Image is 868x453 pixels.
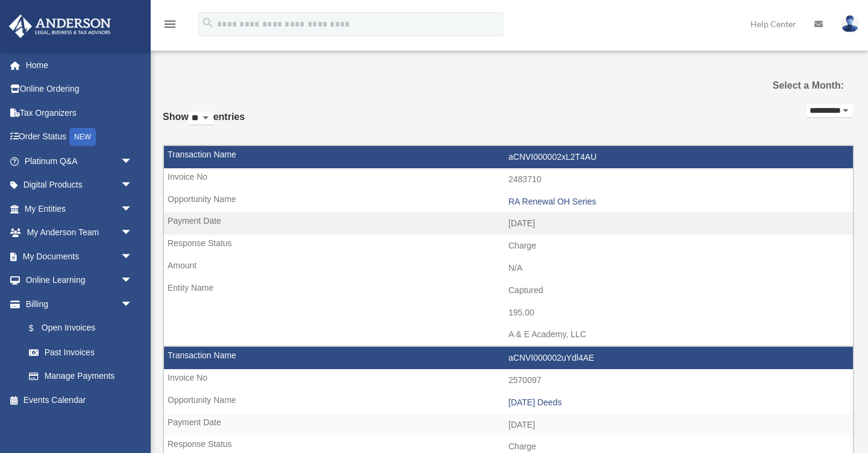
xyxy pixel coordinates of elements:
[36,321,42,336] span: $
[189,112,213,125] select: Showentries
[8,268,151,293] a: Online Learningarrow_drop_down
[164,347,853,370] td: aCNVI000002uYdl4AE
[8,77,151,101] a: Online Ordering
[164,257,853,280] td: N/A
[69,128,96,146] div: NEW
[163,109,245,138] label: Show entries
[8,125,151,150] a: Order StatusNEW
[8,197,151,221] a: My Entitiesarrow_drop_down
[164,168,853,191] td: 2483710
[8,292,151,316] a: Billingarrow_drop_down
[121,197,145,221] span: arrow_drop_down
[164,302,853,325] td: 195.00
[17,364,151,388] a: Manage Payments
[509,398,848,408] div: [DATE] Deeds
[8,149,151,173] a: Platinum Q&Aarrow_drop_down
[164,323,853,346] td: A & E Academy, LLC
[747,77,844,94] label: Select a Month:
[121,173,145,198] span: arrow_drop_down
[121,244,145,269] span: arrow_drop_down
[164,212,853,235] td: [DATE]
[121,268,145,293] span: arrow_drop_down
[509,197,848,207] div: RA Renewal OH Series
[5,14,115,38] img: Anderson Advisors Platinum Portal
[164,146,853,169] td: aCNVI000002xL2T4AU
[164,235,853,258] td: Charge
[201,16,215,30] i: search
[8,221,151,245] a: My Anderson Teamarrow_drop_down
[17,316,151,341] a: $Open Invoices
[8,388,151,412] a: Events Calendar
[8,53,151,77] a: Home
[8,173,151,197] a: Digital Productsarrow_drop_down
[121,292,145,317] span: arrow_drop_down
[164,369,853,392] td: 2570097
[163,21,177,31] a: menu
[8,101,151,125] a: Tax Organizers
[164,414,853,437] td: [DATE]
[8,244,151,268] a: My Documentsarrow_drop_down
[163,17,177,31] i: menu
[164,279,853,302] td: Captured
[121,221,145,246] span: arrow_drop_down
[121,149,145,174] span: arrow_drop_down
[841,15,859,33] img: User Pic
[17,340,145,364] a: Past Invoices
